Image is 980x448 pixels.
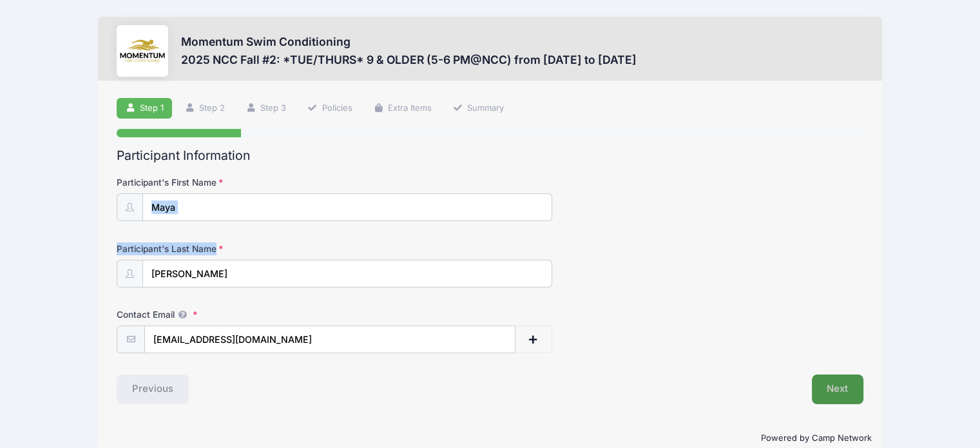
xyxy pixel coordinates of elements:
a: Policies [299,98,361,119]
label: Contact Email [117,308,365,321]
a: Extra Items [365,98,440,119]
a: Step 2 [176,98,233,119]
a: Step 3 [238,98,295,119]
label: Participant's Last Name [117,242,365,255]
input: email@email.com [144,326,515,353]
button: Next [812,375,864,404]
h3: 2025 NCC Fall #2: *TUE/THURS* 9 & OLDER (5-6 PM@NCC) from [DATE] to [DATE] [181,53,637,66]
label: Participant's First Name [117,176,365,189]
input: Participant's First Name [142,193,552,221]
h3: Momentum Swim Conditioning [181,35,637,48]
a: Step 1 [117,98,172,119]
p: Powered by Camp Network [108,432,872,445]
input: Participant's Last Name [142,260,552,287]
h2: Participant Information [117,148,863,163]
a: Summary [444,98,512,119]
